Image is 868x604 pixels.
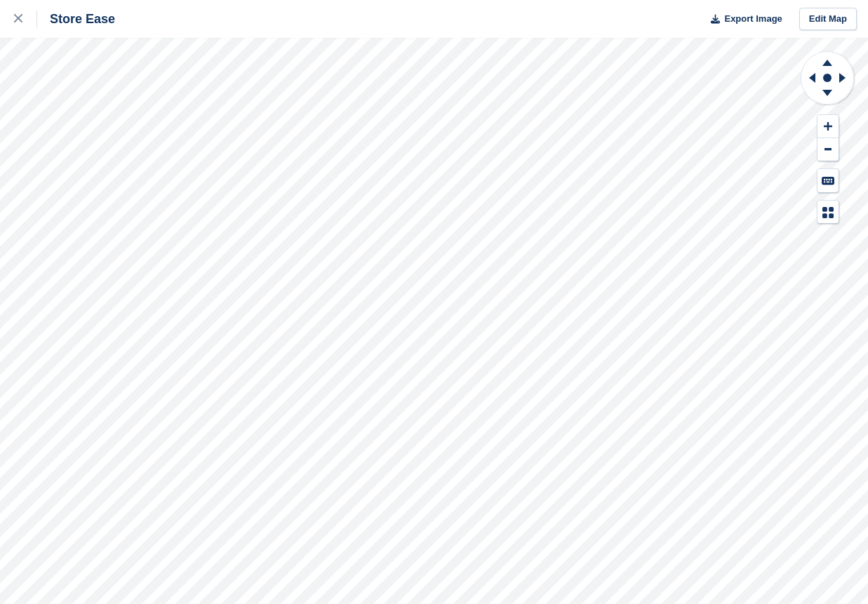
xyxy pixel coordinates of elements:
[817,115,839,138] button: Zoom In
[702,8,782,31] button: Export Image
[817,201,839,224] button: Map Legend
[724,12,782,26] span: Export Image
[799,8,857,31] a: Edit Map
[817,169,839,192] button: Keyboard Shortcuts
[37,11,115,27] div: Store Ease
[817,138,839,161] button: Zoom Out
